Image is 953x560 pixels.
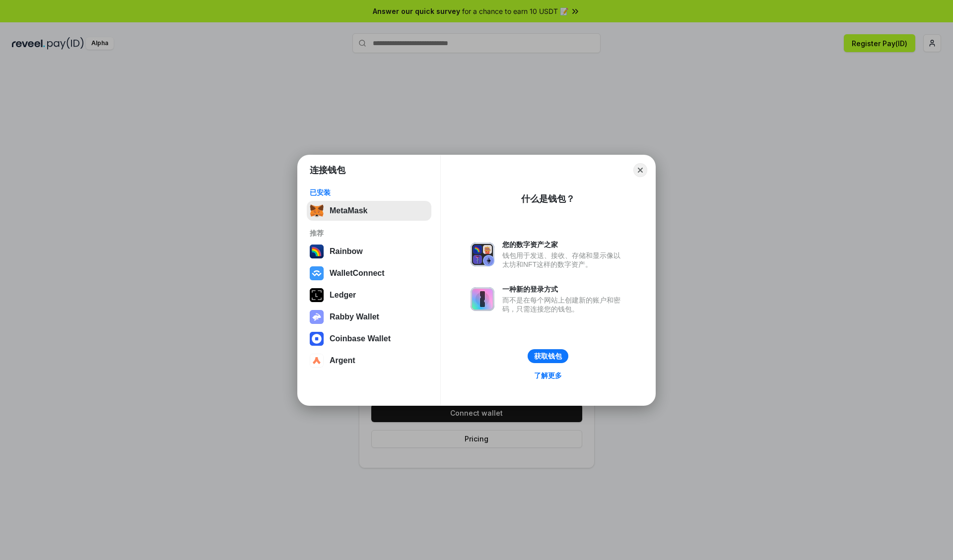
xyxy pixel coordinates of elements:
[307,351,431,371] button: Argent
[310,245,324,258] img: svg+xml,%3Csvg%20width%3D%22120%22%20height%3D%22120%22%20viewBox%3D%220%200%20120%20120%22%20fil...
[307,285,431,305] button: Ledger
[330,291,356,300] div: Ledger
[310,310,324,324] img: svg+xml,%3Csvg%20xmlns%3D%22http%3A%2F%2Fwww.w3.org%2F2000%2Fsvg%22%20fill%3D%22none%22%20viewBox...
[502,240,625,249] div: 您的数字资产之家
[502,296,625,313] div: 而不是在每个网站上创建新的账户和密码，只需连接您的钱包。
[502,251,625,269] div: 钱包用于发送、接收、存储和显示像以太坊和NFT这样的数字资产。
[310,266,324,280] img: svg+xml,%3Csvg%20width%3D%2228%22%20height%3D%2228%22%20viewBox%3D%220%200%2028%2028%22%20fill%3D...
[633,163,647,177] button: Close
[307,242,431,261] button: Rainbow
[330,334,391,343] div: Coinbase Wallet
[310,229,428,238] div: 推荐
[471,243,494,266] img: svg+xml,%3Csvg%20xmlns%3D%22http%3A%2F%2Fwww.w3.org%2F2000%2Fsvg%22%20fill%3D%22none%22%20viewBox...
[307,329,431,349] button: Coinbase Wallet
[534,352,562,361] div: 获取钱包
[307,201,431,221] button: MetaMask
[534,371,562,380] div: 了解更多
[330,247,363,256] div: Rainbow
[330,356,355,365] div: Argent
[528,349,568,363] button: 获取钱包
[528,369,568,382] a: 了解更多
[330,312,379,321] div: Rabby Wallet
[310,188,428,197] div: 已安装
[310,204,324,218] img: svg+xml,%3Csvg%20fill%3D%22none%22%20height%3D%2233%22%20viewBox%3D%220%200%2035%2033%22%20width%...
[307,263,431,283] button: WalletConnect
[310,332,324,346] img: svg+xml,%3Csvg%20width%3D%2228%22%20height%3D%2228%22%20viewBox%3D%220%200%2028%2028%22%20fill%3D...
[330,269,385,278] div: WalletConnect
[471,287,494,311] img: svg+xml,%3Csvg%20xmlns%3D%22http%3A%2F%2Fwww.w3.org%2F2000%2Fsvg%22%20fill%3D%22none%22%20viewBox...
[310,288,324,302] img: svg+xml,%3Csvg%20xmlns%3D%22http%3A%2F%2Fwww.w3.org%2F2000%2Fsvg%22%20width%3D%2228%22%20height%3...
[521,193,575,205] div: 什么是钱包？
[307,307,431,327] button: Rabby Wallet
[310,164,345,176] h1: 连接钱包
[310,354,324,368] img: svg+xml,%3Csvg%20width%3D%2228%22%20height%3D%2228%22%20viewBox%3D%220%200%2028%2028%22%20fill%3D...
[330,206,367,215] div: MetaMask
[502,285,625,294] div: 一种新的登录方式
